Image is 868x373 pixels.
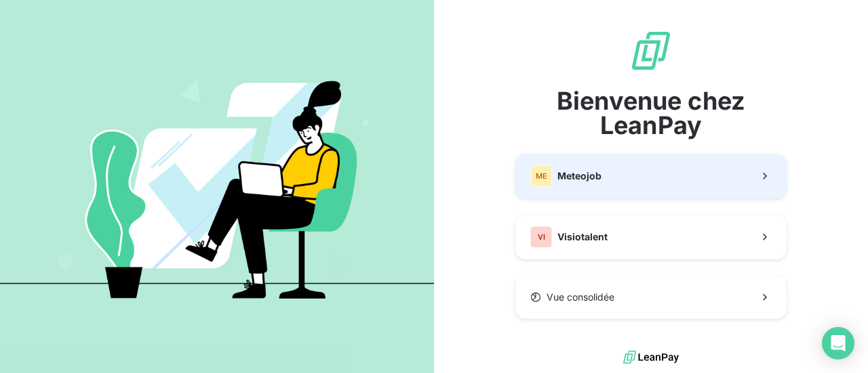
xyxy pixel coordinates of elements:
[547,290,614,304] span: Vue consolidée
[530,165,552,187] div: ME
[515,89,787,137] span: Bienvenue chez LeanPay
[515,276,787,319] button: Vue consolidée
[530,226,552,248] div: VI
[557,169,601,183] span: Meteojob
[629,29,673,72] img: logo sigle
[515,215,787,259] button: VIVisiotalent
[822,327,854,359] div: Open Intercom Messenger
[623,347,679,368] img: logo
[557,230,608,244] span: Visiotalent
[515,154,787,198] button: MEMeteojob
